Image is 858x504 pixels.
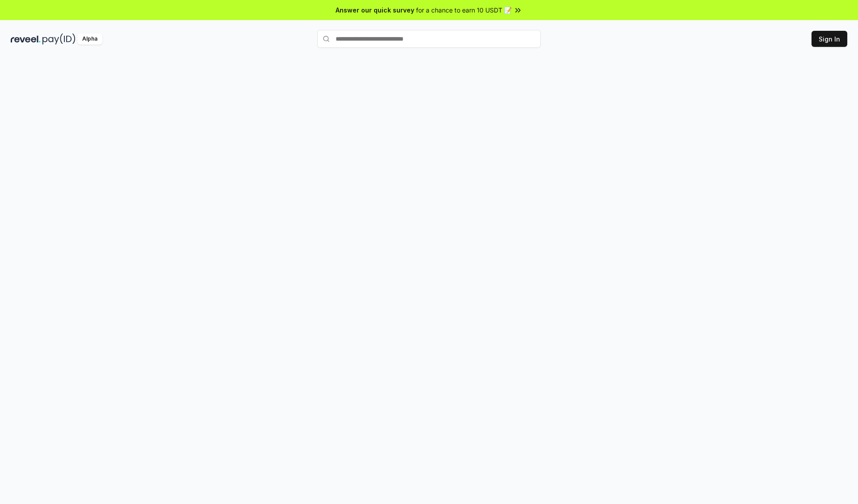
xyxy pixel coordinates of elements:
span: Answer our quick survey [336,5,414,15]
img: pay_id [42,33,76,45]
span: for a chance to earn 10 USDT 📝 [416,5,512,15]
img: reveel_dark [11,33,41,45]
div: Alpha [77,33,102,45]
button: Sign In [812,31,847,47]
